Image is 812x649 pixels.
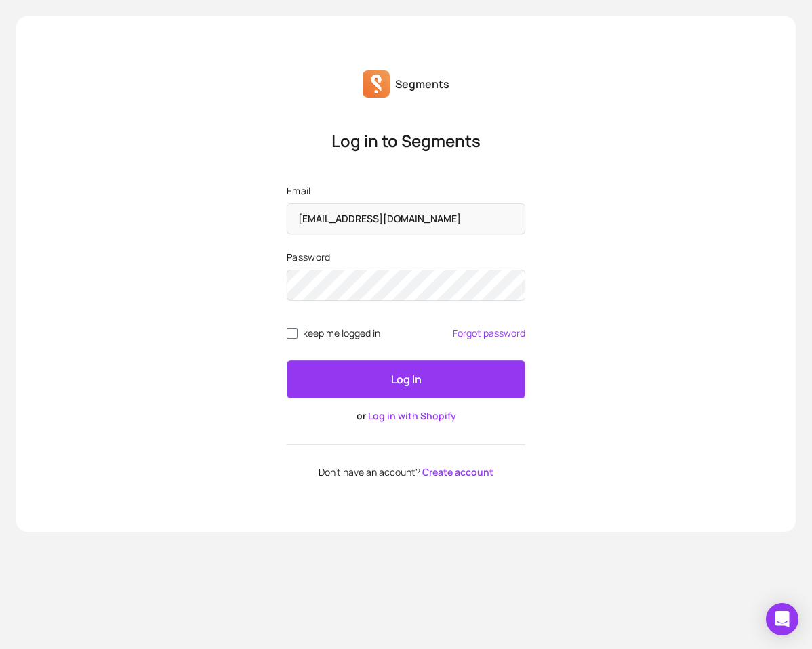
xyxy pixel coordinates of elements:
div: Open Intercom Messenger [766,603,798,635]
input: remember me [287,328,298,339]
input: Email [287,203,525,234]
p: Log in to Segments [287,130,525,152]
p: Don't have an account? [287,467,525,478]
a: Forgot password [453,328,525,339]
span: keep me logged in [303,328,380,339]
p: Log in [391,371,422,388]
a: Create account [422,465,493,478]
a: Log in with Shopify [368,409,456,422]
label: Email [287,184,525,198]
label: Password [287,251,525,264]
input: Password [287,270,525,301]
p: or [287,409,525,423]
p: Segments [395,76,449,92]
button: Log in [287,360,525,398]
